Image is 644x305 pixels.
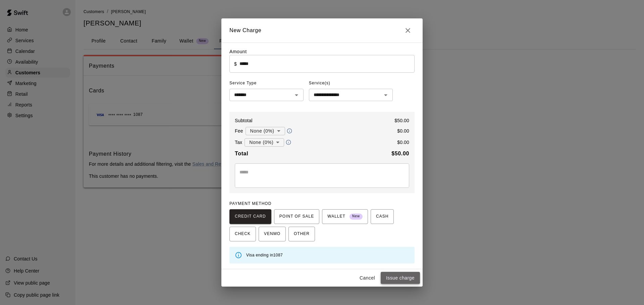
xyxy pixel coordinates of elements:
button: VENMO [259,227,286,241]
span: OTHER [294,229,310,239]
span: POINT OF SALE [279,211,314,222]
b: $ 50.00 [391,151,409,156]
span: Service(s) [309,78,330,89]
p: $ [234,61,237,67]
p: $ 50.00 [394,117,409,124]
span: Service Type [229,78,304,89]
button: CREDIT CARD [229,209,271,224]
h2: New Charge [221,18,423,43]
span: CHECK [235,229,251,239]
label: Amount [229,49,247,54]
span: PAYMENT METHOD [229,201,271,206]
span: New [350,212,363,221]
button: Open [381,90,390,100]
button: OTHER [288,227,315,241]
span: VENMO [264,229,280,239]
button: Cancel [357,272,378,284]
button: WALLET New [322,209,368,224]
p: $ 0.00 [397,139,409,146]
button: POINT OF SALE [274,209,319,224]
button: CASH [371,209,394,224]
span: WALLET [327,211,363,222]
div: None (0%) [246,125,285,137]
button: Open [292,90,301,100]
button: CHECK [229,227,256,241]
p: Tax [235,139,242,146]
span: CREDIT CARD [235,211,266,222]
span: CASH [376,211,388,222]
div: None (0%) [245,136,284,149]
button: Close [401,24,415,37]
b: Total [235,151,248,156]
p: Fee [235,128,243,134]
button: Issue charge [381,272,420,284]
p: Subtotal [235,117,253,124]
p: $ 0.00 [397,128,409,134]
span: Visa ending in 1087 [246,253,283,257]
